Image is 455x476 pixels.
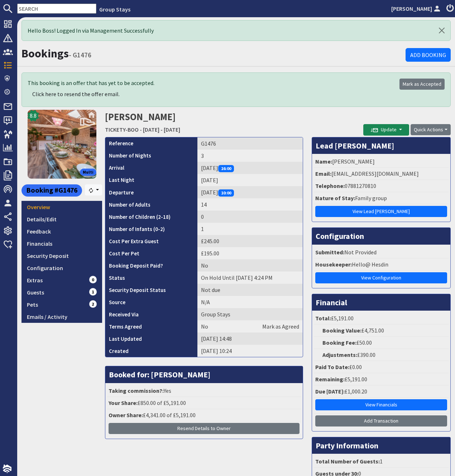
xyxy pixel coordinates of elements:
td: N/A [197,296,303,308]
button: Resend Details to Owner [109,423,300,434]
strong: Booking Fee: [322,339,356,346]
li: [EMAIL_ADDRESS][DOMAIN_NAME] [314,168,449,180]
a: Emails / Activity [21,311,102,323]
strong: Owner Share: [109,411,143,419]
li: £850.00 of £5,191.00 [107,397,301,409]
a: Add Transaction [315,415,447,426]
strong: Name: [315,158,332,165]
img: TICKETY-BOO's icon [28,110,96,179]
th: Number of Adults [105,198,197,211]
div: Hello Boss! Logged In via Management Successfully [21,20,451,41]
span: - [140,126,142,133]
span: 16:00 [218,165,234,172]
td: 1 [197,223,303,235]
h3: Configuration [312,228,450,244]
h3: Booked for: [PERSON_NAME] [105,366,303,383]
th: Number of Children (2-18) [105,211,197,223]
th: Number of Nights [105,150,197,162]
th: Created [105,345,197,357]
button: Update [363,124,409,136]
a: View Lead [PERSON_NAME] [315,206,447,217]
div: Booking #G1476 [21,184,82,197]
button: Quick Actions [411,124,451,135]
li: £390.00 [314,349,449,361]
li: 07881270810 [314,180,449,192]
th: Cost Per Extra Guest [105,235,197,247]
img: staytech_i_w-64f4e8e9ee0a9c174fd5317b4b171b261742d2d393467e5bdba4413f4f884c10.svg [3,465,11,473]
strong: Remaining: [315,376,345,383]
a: Overview [21,201,102,213]
span: 0 [89,276,97,283]
th: Received Via [105,308,197,320]
a: Mark as Accepted [399,79,445,90]
td: [DATE] [197,186,303,198]
strong: Your Share: [109,399,138,406]
th: Reference [105,137,197,150]
a: Add Booking [406,48,451,62]
th: Booking Deposit Paid? [105,259,197,272]
li: Family group [314,192,449,204]
li: Not Provided [314,246,449,259]
li: £1,000.20 [314,386,449,398]
h3: Lead [PERSON_NAME] [312,137,450,154]
a: [PERSON_NAME] [391,4,442,13]
li: £5,191.00 [314,312,449,325]
a: [DATE] - [DATE] [143,126,180,133]
a: TICKETY-BOO's icon8.8Multi [28,110,96,179]
li: £0.00 [314,361,449,373]
a: Feedback [21,225,102,237]
li: Hello@ Hesdin [314,259,449,271]
td: G1476 [197,137,303,150]
a: Details/Edit [21,213,102,225]
strong: Email: [315,170,331,177]
th: Departure [105,186,197,198]
td: No [197,259,303,272]
li: 1 [314,456,449,468]
strong: Total: [315,315,331,322]
a: Financials [21,237,102,250]
span: Resend Details to Owner [177,425,231,432]
span: Multi [80,169,96,176]
strong: Housekeeper: [315,261,352,268]
td: [DATE] 10:24 [197,345,303,357]
a: Group Stays [99,6,130,13]
strong: Paid To Date: [315,363,349,371]
td: 3 [197,150,303,162]
td: No [197,320,303,333]
th: Number of Infants (0-2) [105,223,197,235]
small: - G1476 [69,51,91,59]
input: SEARCH [17,4,96,14]
li: Yes [107,385,301,397]
td: £245.00 [197,235,303,247]
td: Not due [197,284,303,296]
th: Last Night [105,174,197,186]
th: Security Deposit Status [105,284,197,296]
th: Terms Agreed [105,320,197,333]
th: Last Updated [105,333,197,345]
span: Click here to resend the offer email. [32,90,120,98]
th: Arrival [105,162,197,174]
a: Pets2 [21,298,102,311]
h3: Party Information [312,437,450,454]
th: Cost Per Pet [105,247,197,259]
td: [DATE] [197,174,303,186]
a: Security Deposit [21,250,102,262]
h2: [PERSON_NAME] [105,110,363,135]
span: 10:00 [218,189,234,197]
strong: Taking commission?: [109,387,164,394]
a: View Configuration [315,272,447,283]
strong: Booking Value: [322,327,361,334]
span: 2 [89,300,97,307]
strong: Total Number of Guests: [315,458,380,465]
td: 0 [197,211,303,223]
strong: Due [DATE]: [315,388,345,395]
a: Configuration [21,262,102,274]
a: Mark as Agreed [262,322,299,331]
td: [DATE] 14:48 [197,333,303,345]
li: [PERSON_NAME] [314,156,449,168]
th: Status [105,272,197,284]
li: £5,191.00 [314,373,449,386]
td: On Hold Until [DATE] 4:24 PM [197,272,303,284]
li: £4,751.00 [314,325,449,337]
strong: Nature of Stay: [315,194,355,202]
